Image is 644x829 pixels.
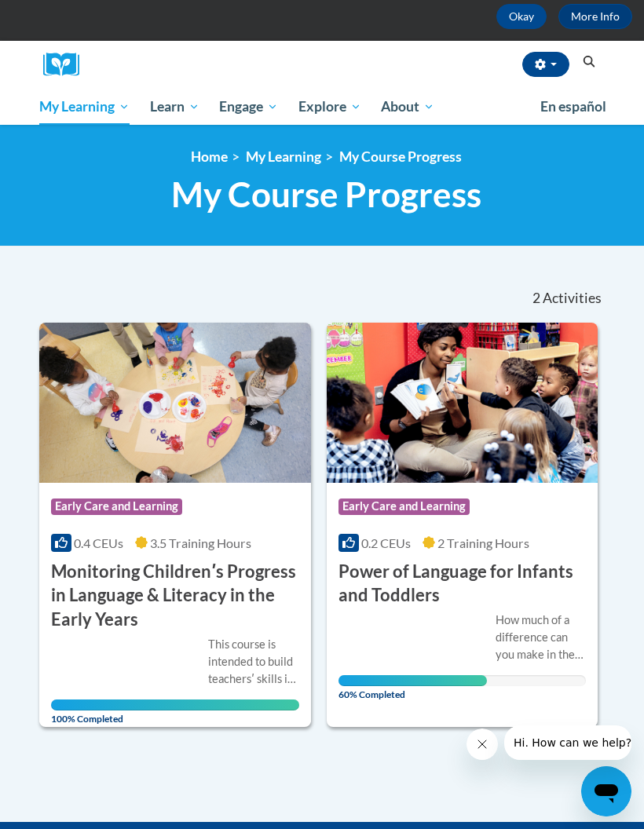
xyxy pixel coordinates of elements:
[209,89,288,125] a: Engage
[29,89,140,125] a: My Learning
[371,89,445,125] a: About
[581,766,631,816] iframe: Button to launch messaging window
[338,675,487,700] span: 60% Completed
[219,97,278,116] span: Engage
[39,97,130,116] span: My Learning
[496,4,547,29] button: Okay
[171,173,481,215] span: My Course Progress
[43,53,90,77] img: Logo brand
[191,148,228,165] a: Home
[558,4,632,29] a: More Info
[338,498,470,514] span: Early Care and Learning
[530,90,617,123] a: En español
[361,535,411,550] span: 0.2 CEUs
[338,560,587,608] h3: Power of Language for Infants and Toddlers
[39,323,311,726] a: Course LogoEarly Care and Learning0.4 CEUs3.5 Training Hours Monitoring Childrenʹs Progress in La...
[504,725,631,760] iframe: Message from company
[298,97,361,116] span: Explore
[51,699,299,725] span: 100% Completed
[327,323,598,726] a: Course LogoEarly Care and Learning0.2 CEUs2 Training Hours Power of Language for Infants and Todd...
[437,535,529,550] span: 2 Training Hours
[338,675,487,686] div: Your progress
[467,729,498,760] iframe: Close message
[381,97,434,116] span: About
[327,323,598,483] img: Course Logo
[522,52,569,77] button: Account Settings
[43,53,90,77] a: Cox Campus
[532,290,540,307] span: 2
[577,53,601,71] button: Search
[288,89,371,125] a: Explore
[51,560,299,632] h3: Monitoring Childrenʹs Progress in Language & Literacy in the Early Years
[540,98,606,115] span: En español
[27,89,617,125] div: Main menu
[39,323,311,483] img: Course Logo
[74,535,123,550] span: 0.4 CEUs
[150,97,199,116] span: Learn
[339,148,462,165] a: My Course Progress
[51,699,299,710] div: Your progress
[150,535,251,550] span: 3.5 Training Hours
[51,498,182,514] span: Early Care and Learning
[208,636,299,688] div: This course is intended to build teachersʹ skills in monitoring/assessing childrenʹs developmenta...
[246,148,321,165] a: My Learning
[140,89,210,125] a: Learn
[543,290,602,307] span: Activities
[496,612,587,663] div: How much of a difference can you make in the life of a child just by talking? A lot! You can help...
